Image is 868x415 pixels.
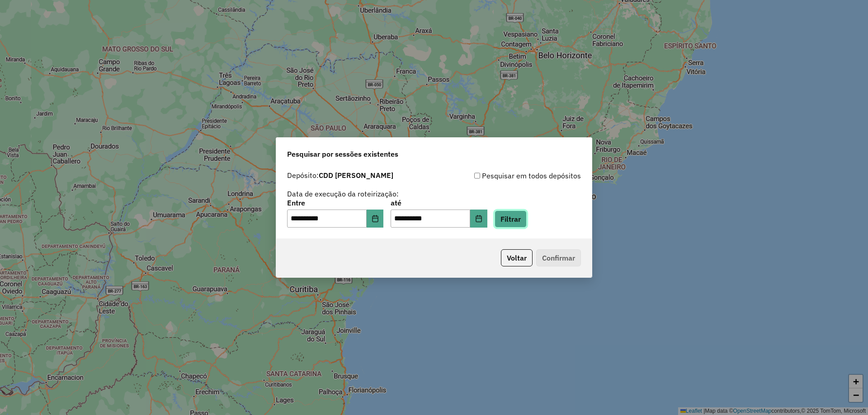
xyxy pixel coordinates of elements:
[287,170,393,181] label: Depósito:
[391,197,487,208] label: até
[495,210,527,228] button: Filtrar
[367,210,384,228] button: Choose Date
[470,210,487,228] button: Choose Date
[287,197,383,208] label: Entre
[319,171,393,180] strong: CDD [PERSON_NAME]
[434,170,581,181] div: Pesquisar em todos depósitos
[287,188,399,199] label: Data de execução da roteirização:
[501,249,533,266] button: Voltar
[287,149,398,159] span: Pesquisar por sessões existentes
